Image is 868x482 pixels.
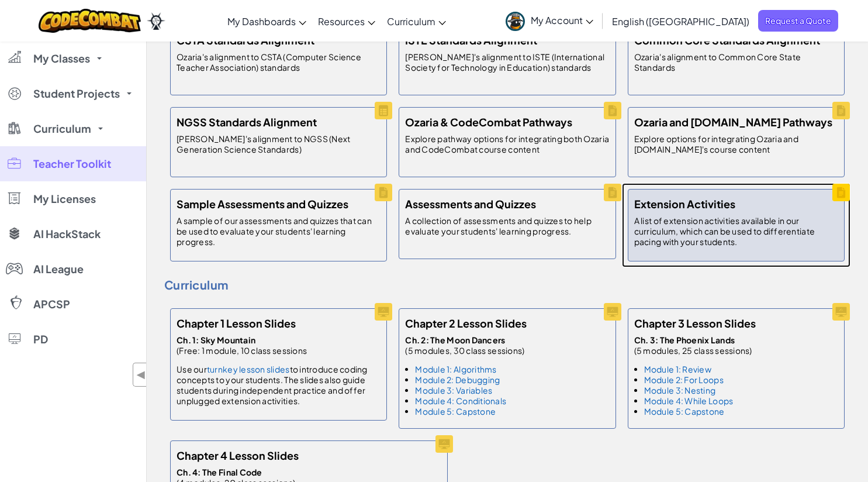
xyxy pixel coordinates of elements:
p: Explore options for integrating Ozaria and [DOMAIN_NAME]'s course content [634,133,838,154]
span: My Classes [33,53,90,64]
p: A list of extension activities available in our curriculum, which can be used to differentiate pa... [634,215,838,247]
strong: Ch. 3: The Phoenix Lands [634,335,735,345]
a: Module 3: Nesting [644,385,716,395]
span: AI HackStack [33,229,101,239]
a: Ozaria and [DOMAIN_NAME] Pathways Explore options for integrating Ozaria and [DOMAIN_NAME]'s cour... [622,101,850,183]
strong: Ch. 2: The Moon Dancers [405,335,505,345]
a: My Account [500,2,599,39]
p: A collection of assessments and quizzes to help evaluate your students' learning progress. [405,215,609,236]
a: Chapter 3 Lesson Slides Ch. 3: The Phoenix Lands(5 modules, 25 class sessions) Module 1: Review M... [622,302,850,435]
a: Extension Activities A list of extension activities available in our curriculum, which can be use... [622,183,850,267]
a: Module 3: Variables [415,385,492,395]
h5: Chapter 2 Lesson Slides [405,315,527,332]
a: Module 4: Conditionals [415,395,506,406]
strong: Ch. 1: Sky Mountain [177,335,255,345]
p: (Free: 1 module, 10 class sessions [177,335,381,356]
img: CodeCombat logo [39,9,141,33]
img: avatar [506,12,525,31]
span: ◀ [136,366,146,383]
img: Ozaria [147,12,165,30]
a: Request a Quote [758,10,838,32]
p: (5 modules, 25 class sessions) [634,335,752,356]
p: Use our to introduce coding concepts to your students. The slides also guide students during inde... [177,364,381,406]
a: Curriculum [381,5,452,37]
h4: Curriculum [164,276,850,294]
a: Module 4: While Loops [644,395,734,406]
span: My Licenses [33,194,96,204]
a: Ozaria & CodeCombat Pathways Explore pathway options for integrating both Ozaria and CodeCombat c... [393,101,621,183]
h5: Assessments and Quizzes [405,195,536,212]
a: Module 1: Algorithms [415,364,496,374]
span: Teacher Toolkit [33,159,111,169]
a: ISTE Standards Alignment [PERSON_NAME]'s alignment to ISTE (International Society for Technology ... [393,19,621,101]
a: CSTA Standards Alignment Ozaria's alignment to CSTA (Computer Science Teacher Association) standards [164,19,393,101]
a: Module 2: For Loops [644,374,724,385]
h5: NGSS Standards Alignment [177,113,317,130]
span: Curriculum [387,15,435,27]
p: Explore pathway options for integrating both Ozaria and CodeCombat course content [405,133,609,154]
span: Student Projects [33,88,120,99]
a: Resources [312,5,381,37]
h5: Chapter 4 Lesson Slides [177,447,299,464]
a: Sample Assessments and Quizzes A sample of our assessments and quizzes that can be used to evalua... [164,183,393,267]
a: Module 1: Review [644,364,711,374]
a: Chapter 2 Lesson Slides Ch. 2: The Moon Dancers(5 modules, 30 class sessions) Module 1: Algorithm... [393,302,621,435]
span: AI League [33,264,84,274]
a: NGSS Standards Alignment [PERSON_NAME]'s alignment to NGSS (Next Generation Science Standards) [164,101,393,183]
h5: Ozaria & CodeCombat Pathways [405,113,572,130]
p: A sample of our assessments and quizzes that can be used to evaluate your students' learning prog... [177,215,381,247]
h5: Sample Assessments and Quizzes [177,195,348,212]
h5: Chapter 1 Lesson Slides [177,315,296,332]
p: [PERSON_NAME]'s alignment to ISTE (International Society for Technology in Education) standards [405,51,609,73]
a: Assessments and Quizzes A collection of assessments and quizzes to help evaluate your students' l... [393,183,621,265]
span: English ([GEOGRAPHIC_DATA]) [612,15,749,27]
h5: Chapter 3 Lesson Slides [634,315,756,332]
a: My Dashboards [222,5,312,37]
span: My Dashboards [227,15,296,27]
a: Chapter 1 Lesson Slides Ch. 1: Sky Mountain(Free: 1 module, 10 class sessions Use ourturnkey less... [164,302,393,426]
span: Resources [318,15,365,27]
h5: Extension Activities [634,195,735,212]
span: Curriculum [33,123,91,134]
h5: Ozaria and [DOMAIN_NAME] Pathways [634,113,832,130]
a: Module 5: Capstone [415,406,496,416]
p: Ozaria's alignment to Common Core State Standards [634,51,838,73]
strong: Ch. 4: The Final Code [177,467,262,477]
a: English ([GEOGRAPHIC_DATA]) [606,5,755,37]
span: My Account [531,14,593,26]
a: Module 5: Capstone [644,406,725,416]
a: Module 2: Debugging [415,374,500,385]
p: Ozaria's alignment to CSTA (Computer Science Teacher Association) standards [177,51,381,73]
p: (5 modules, 30 class sessions) [405,335,524,356]
a: Common Core Standards Alignment Ozaria's alignment to Common Core State Standards [622,19,850,101]
p: [PERSON_NAME]'s alignment to NGSS (Next Generation Science Standards) [177,133,381,154]
a: turnkey lesson slides [207,364,290,374]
